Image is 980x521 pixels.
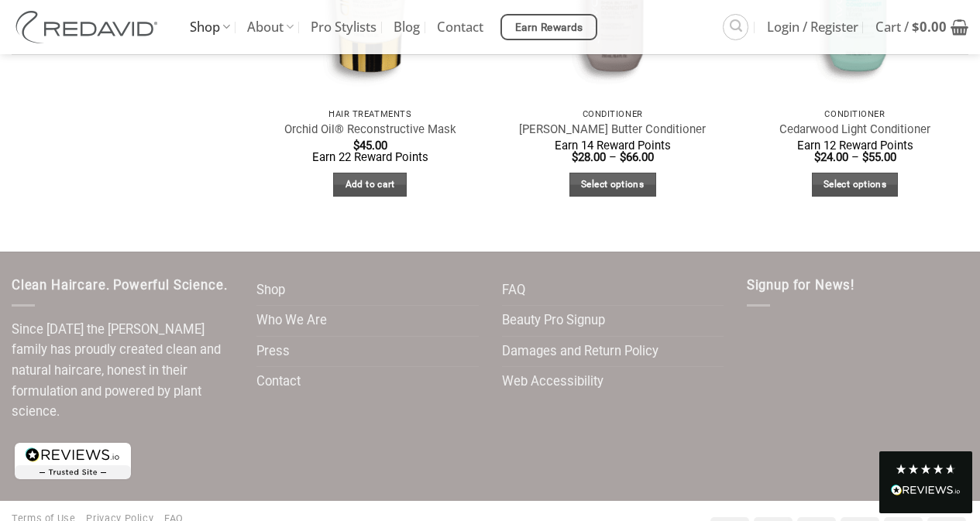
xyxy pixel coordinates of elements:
a: Shop [256,276,285,306]
div: Read All Reviews [891,482,961,502]
a: Select options for “Cedarwood Light Conditioner” [812,173,899,197]
img: REDAVID Salon Products | United States [12,11,167,43]
span: – [851,150,859,164]
a: Who We Are [256,306,327,336]
span: – [609,150,617,164]
p: Since [DATE] the [PERSON_NAME] family has proudly created clean and natural haircare, honest in t... [12,320,233,423]
span: Earn Rewards [515,19,583,36]
span: $ [912,18,920,36]
span: $ [862,150,868,164]
a: Orchid Oil® Reconstructive Mask [284,122,456,137]
a: Add to cart: “Orchid Oil® Reconstructive Mask” [333,173,407,197]
bdi: 0.00 [912,18,947,36]
a: Damages and Return Policy [502,337,658,367]
span: $ [620,150,626,164]
span: Clean Haircare. Powerful Science. [12,278,227,293]
a: Beauty Pro Signup [502,306,605,336]
bdi: 24.00 [814,150,848,164]
div: 4.8 Stars [895,463,957,475]
span: Earn 12 Reward Points [797,139,913,153]
span: Earn 14 Reward Points [555,139,671,153]
a: Search [723,14,748,39]
bdi: 28.00 [572,150,606,164]
span: Cart / [875,8,947,46]
a: Web Accessibility [502,367,603,397]
a: FAQ [502,276,525,306]
span: Signup for News! [747,278,854,293]
span: $ [814,150,820,164]
p: Conditioner [749,109,961,119]
a: Cedarwood Light Conditioner [779,122,930,137]
p: Conditioner [507,109,718,119]
a: [PERSON_NAME] Butter Conditioner [519,122,706,137]
a: Press [256,337,290,367]
span: $ [572,150,578,164]
a: Contact [256,367,301,397]
bdi: 45.00 [353,139,387,153]
bdi: 55.00 [862,150,896,164]
img: reviews-trust-logo-1.png [12,440,134,482]
p: Hair Treatments [264,109,476,119]
bdi: 66.00 [620,150,654,164]
span: $ [353,139,359,153]
div: Read All Reviews [879,451,972,513]
a: Earn Rewards [500,14,597,40]
a: Select options for “Shea Butter Conditioner” [569,173,656,197]
span: Login / Register [767,8,858,46]
img: REVIEWS.io [891,485,961,495]
span: Earn 22 Reward Points [312,150,428,164]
